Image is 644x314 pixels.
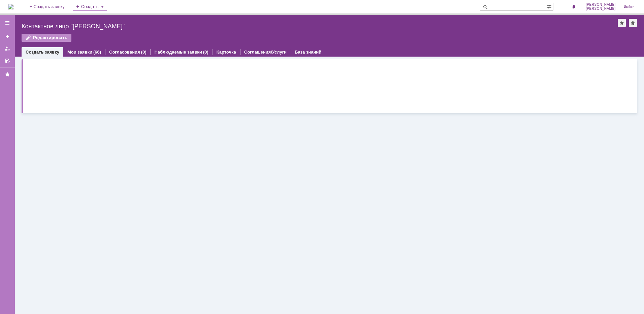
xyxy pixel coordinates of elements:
a: Согласования [109,50,140,55]
span: [PERSON_NAME] [586,3,616,7]
div: Добавить в избранное [618,19,626,27]
a: Создать заявку [26,50,59,55]
img: logo [8,4,13,9]
div: Контактное лицо "[PERSON_NAME]" [22,23,618,30]
div: Сделать домашней страницей [629,19,637,27]
a: Мои заявки [67,50,92,55]
div: (0) [141,50,147,55]
a: Наблюдаемые заявки [154,50,202,55]
a: Мои заявки [2,43,13,54]
a: База знаний [295,50,321,55]
span: [PERSON_NAME] [586,7,616,11]
a: Соглашения/Услуги [244,50,287,55]
div: (0) [203,50,208,55]
span: Расширенный поиск [546,3,553,9]
a: Создать заявку [2,31,13,42]
a: Перейти на домашнюю страницу [8,4,13,9]
div: (66) [93,50,101,55]
a: Мои согласования [2,55,13,66]
a: Карточка [217,50,236,55]
div: Создать [73,3,107,11]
